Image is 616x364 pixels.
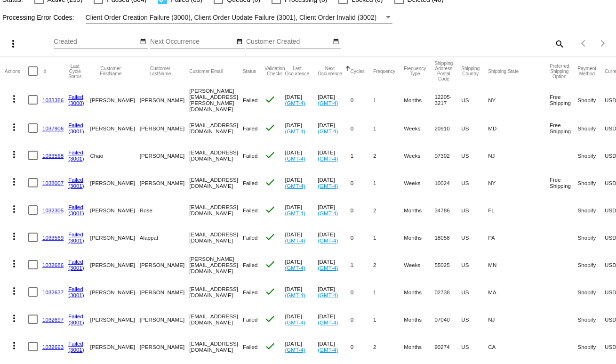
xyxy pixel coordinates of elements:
[68,204,83,210] a: Failed
[243,97,258,103] span: Failed
[404,333,434,360] mat-cell: Months
[285,196,318,224] mat-cell: [DATE]
[351,85,373,114] mat-cell: 0
[68,183,84,189] a: (3001)
[550,169,578,196] mat-cell: Free Shipping
[318,251,351,278] mat-cell: [DATE]
[8,149,20,160] mat-icon: more_vert
[189,224,243,251] mat-cell: [EMAIL_ADDRESS][DOMAIN_NAME]
[550,85,578,114] mat-cell: Free Shipping
[461,142,488,169] mat-cell: US
[434,251,461,278] mat-cell: 55025
[461,66,480,76] button: Change sorting for ShippingCountry
[318,224,351,251] mat-cell: [DATE]
[140,85,189,114] mat-cell: [PERSON_NAME]
[140,66,181,76] button: Change sorting for CustomerLastName
[90,142,139,169] mat-cell: Chao
[140,38,146,46] mat-icon: date_range
[285,278,318,306] mat-cell: [DATE]
[42,289,64,295] a: 1032637
[488,224,550,251] mat-cell: PA
[578,196,605,224] mat-cell: Shopify
[68,122,83,128] a: Failed
[140,114,189,142] mat-cell: [PERSON_NAME]
[404,196,434,224] mat-cell: Months
[461,278,488,306] mat-cell: US
[68,64,81,79] button: Change sorting for LastProcessingCycleId
[488,251,550,278] mat-cell: MN
[246,38,331,46] input: Customer Created
[42,180,64,186] a: 1038007
[140,224,189,251] mat-cell: Alappat
[140,196,189,224] mat-cell: Rose
[285,155,305,162] a: (GMT-4)
[434,169,461,196] mat-cell: 10024
[285,100,305,106] a: (GMT-4)
[8,313,20,324] mat-icon: more_vert
[8,176,20,187] mat-icon: more_vert
[578,251,605,278] mat-cell: Shopify
[318,319,338,325] a: (GMT-4)
[243,180,258,186] span: Failed
[285,265,305,271] a: (GMT-4)
[42,68,46,74] button: Change sorting for Id
[578,142,605,169] mat-cell: Shopify
[5,57,28,85] mat-header-cell: Actions
[90,85,139,114] mat-cell: [PERSON_NAME]
[373,68,395,74] button: Change sorting for Frequency
[264,313,276,324] mat-icon: check
[8,203,20,215] mat-icon: more_vert
[461,114,488,142] mat-cell: US
[318,333,351,360] mat-cell: [DATE]
[578,114,605,142] mat-cell: Shopify
[488,85,550,114] mat-cell: NY
[90,114,139,142] mat-cell: [PERSON_NAME]
[189,306,243,333] mat-cell: [EMAIL_ADDRESS][DOMAIN_NAME]
[404,66,426,76] button: Change sorting for FrequencyType
[578,169,605,196] mat-cell: Shopify
[285,66,309,76] button: Change sorting for LastOccurrenceUtc
[318,155,338,162] a: (GMT-4)
[42,344,64,350] a: 1032693
[550,64,569,79] button: Change sorting for PreferredShippingOption
[578,306,605,333] mat-cell: Shopify
[236,38,243,46] mat-icon: date_range
[90,224,139,251] mat-cell: [PERSON_NAME]
[461,333,488,360] mat-cell: US
[243,235,258,241] span: Failed
[318,196,351,224] mat-cell: [DATE]
[140,306,189,333] mat-cell: [PERSON_NAME]
[68,292,84,298] a: (3001)
[373,196,404,224] mat-cell: 2
[264,286,276,297] mat-icon: check
[434,142,461,169] mat-cell: 07302
[373,306,404,333] mat-cell: 1
[264,259,276,270] mat-icon: check
[373,333,404,360] mat-cell: 2
[189,278,243,306] mat-cell: [EMAIL_ADDRESS][DOMAIN_NAME]
[68,347,84,353] a: (3001)
[285,347,305,353] a: (GMT-4)
[351,114,373,142] mat-cell: 0
[264,122,276,133] mat-icon: check
[461,196,488,224] mat-cell: US
[404,142,434,169] mat-cell: Weeks
[373,278,404,306] mat-cell: 1
[90,306,139,333] mat-cell: [PERSON_NAME]
[333,38,339,46] mat-icon: date_range
[351,68,365,74] button: Change sorting for Cycles
[373,85,404,114] mat-cell: 1
[373,114,404,142] mat-cell: 1
[318,142,351,169] mat-cell: [DATE]
[318,169,351,196] mat-cell: [DATE]
[434,61,453,81] button: Change sorting for ShippingPostcode
[351,306,373,333] mat-cell: 0
[68,286,83,292] a: Failed
[42,316,64,323] a: 1032697
[264,231,276,243] mat-icon: check
[373,169,404,196] mat-cell: 1
[264,204,276,215] mat-icon: check
[243,344,258,350] span: Failed
[68,319,84,325] a: (3001)
[285,237,305,243] a: (GMT-4)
